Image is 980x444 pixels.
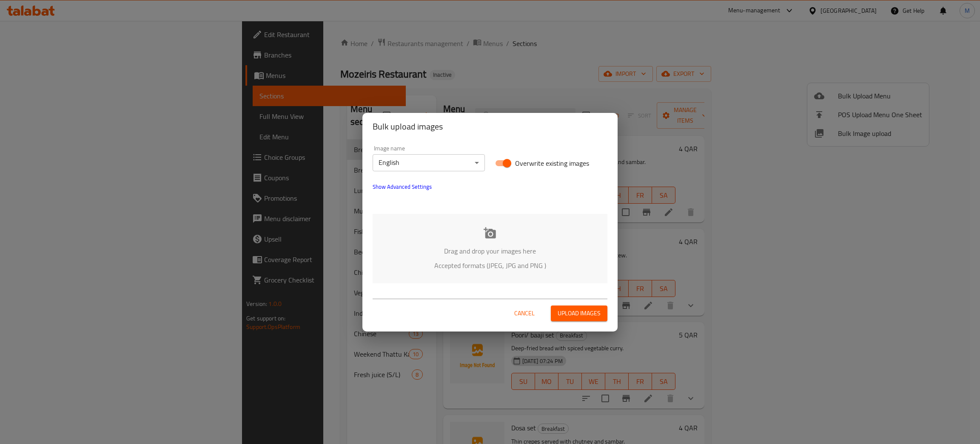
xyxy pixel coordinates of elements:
button: Upload images [551,306,607,321]
h2: Bulk upload images [373,120,607,133]
p: Accepted formats (JPEG, JPG and PNG ) [385,260,595,271]
span: Cancel [514,308,535,319]
button: Cancel [511,306,538,321]
div: English [373,154,485,171]
span: Upload images [558,308,601,319]
button: show more [367,176,437,197]
span: Show Advanced Settings [373,182,432,192]
span: Overwrite existing images [515,158,589,168]
p: Drag and drop your images here [385,246,595,256]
